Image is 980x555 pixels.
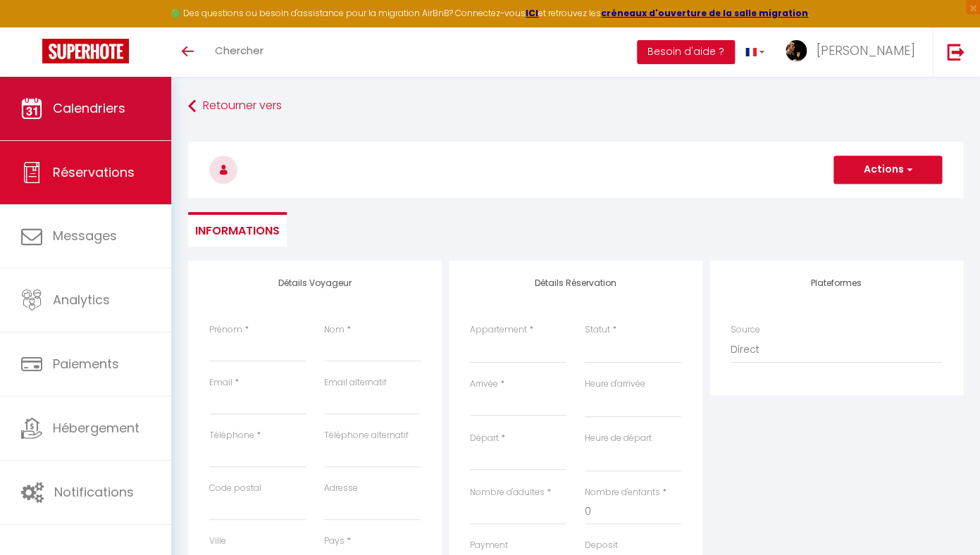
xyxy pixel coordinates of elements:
button: Ouvrir le widget de chat LiveChat [11,6,54,48]
li: Informations [188,212,287,247]
a: créneaux d'ouverture de la salle migration [601,7,808,19]
h4: Détails Réservation [470,278,681,288]
label: Arrivée [470,378,498,391]
label: Pays [324,535,345,548]
span: Notifications [54,483,134,501]
span: Analytics [53,291,110,308]
label: Code postal [209,482,261,495]
label: Statut [585,323,610,337]
img: ... [786,40,807,61]
span: Messages [53,227,117,244]
label: Appartement [470,323,527,337]
button: Besoin d'aide ? [637,40,735,64]
label: Heure de départ [585,432,652,445]
button: Actions [833,156,942,184]
label: Heure d'arrivée [585,378,645,391]
label: Source [731,323,760,337]
label: Email alternatif [324,376,387,389]
a: Chercher [204,27,274,77]
a: ... [PERSON_NAME] [775,27,932,77]
span: Calendriers [53,99,125,117]
h4: Détails Voyageur [209,278,421,288]
h4: Plateformes [731,278,942,288]
a: ICI [526,7,538,19]
label: Adresse [324,482,358,495]
span: [PERSON_NAME] [816,42,914,59]
span: Réservations [53,163,135,181]
label: Nombre d'enfants [585,486,660,499]
label: Deposit [585,539,618,552]
span: Paiements [53,355,119,373]
span: Chercher [215,43,263,58]
img: logout [947,43,965,61]
label: Départ [470,432,499,445]
label: Ville [209,535,226,548]
label: Email [209,376,232,389]
label: Téléphone alternatif [324,429,409,442]
label: Payment [470,539,508,552]
label: Téléphone [209,429,254,442]
span: Hébergement [53,419,139,437]
label: Nom [324,323,345,337]
a: Retourner vers [188,94,963,119]
img: Super Booking [42,39,129,63]
label: Nombre d'adultes [470,486,545,499]
label: Prénom [209,323,242,337]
